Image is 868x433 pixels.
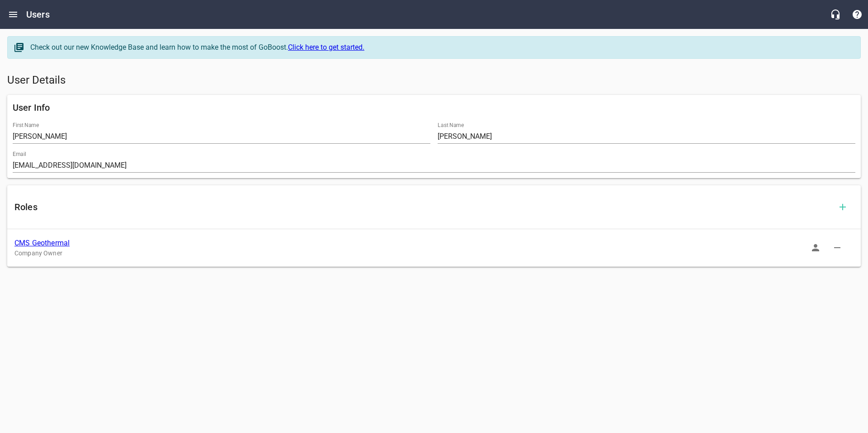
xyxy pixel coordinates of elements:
button: Delete Role [826,237,848,259]
button: Open drawer [2,4,24,25]
a: Click here to get started. [288,43,364,52]
h6: Roles [14,200,832,214]
a: CMS Geothermal [14,239,70,247]
h5: User Details [7,73,861,88]
button: Sign In as Role [805,237,826,259]
label: Last Name [438,122,464,128]
button: Support Portal [846,4,868,25]
button: Add Role [832,196,854,218]
h6: User Info [13,100,855,115]
div: Check out our new Knowledge Base and learn how to make the most of GoBoost. [30,42,851,53]
label: Email [13,151,26,157]
label: First Name [13,122,39,128]
h6: Users [26,7,50,22]
p: Company Owner [14,249,839,258]
button: Live Chat [825,4,846,25]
